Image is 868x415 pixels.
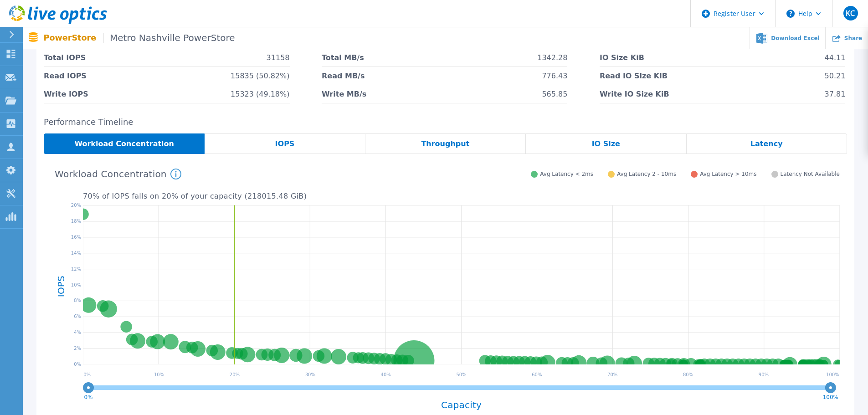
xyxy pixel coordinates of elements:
text: 20% [71,203,81,208]
span: Write IOPS [44,85,88,103]
span: Total MB/s [322,49,364,67]
text: 60 % [532,372,542,377]
span: Latency Not Available [781,171,840,178]
span: IO Size [592,140,620,148]
text: 100% [823,394,838,400]
span: 15835 (50.82%) [231,67,289,85]
span: Write MB/s [322,85,366,103]
span: Read IO Size KiB [600,67,668,85]
h4: Capacity [83,400,840,410]
h4: Workload Concentration [55,169,181,179]
text: 70 % [607,372,617,377]
span: Metro Nashville PowerStore [103,33,235,43]
span: 37.81 [825,85,846,103]
p: 70 % of IOPS falls on 20 % of your capacity ( 218015.48 GiB ) [83,192,840,200]
span: Throughput [421,140,469,148]
h4: IOPS [56,252,66,320]
span: 15323 (49.18%) [231,85,289,103]
text: 80 % [683,372,693,377]
text: 100 % [826,372,839,377]
text: 50 % [456,372,466,377]
text: 4% [74,330,81,335]
span: 565.85 [542,85,567,103]
span: Read MB/s [322,67,365,85]
text: 16% [71,235,81,240]
text: 0% [74,362,81,367]
text: 90 % [759,372,769,377]
text: 10 % [154,372,164,377]
p: PowerStore [44,33,235,43]
span: Share [844,36,862,41]
span: IO Size KiB [600,49,644,67]
span: Workload Concentration [74,140,174,148]
span: 50.21 [825,67,846,85]
text: 0% [84,394,93,400]
span: 776.43 [542,67,567,85]
span: 1342.28 [537,49,567,67]
span: Total IOPS [44,49,86,67]
span: 31158 [267,49,290,67]
text: 0 % [83,372,91,377]
text: 18% [71,219,81,224]
h2: Performance Timeline [44,118,847,127]
span: Avg Latency < 2ms [540,171,593,178]
span: Download Excel [771,36,819,41]
span: Write IO Size KiB [600,85,669,103]
text: 14% [71,250,81,255]
text: 2% [74,346,81,351]
span: Latency [750,140,783,148]
span: IOPS [275,140,295,148]
text: 40 % [381,372,391,377]
text: 20 % [230,372,240,377]
span: Avg Latency > 10ms [700,171,756,178]
span: KC [846,10,855,17]
span: Read IOPS [44,67,87,85]
text: 30 % [305,372,315,377]
span: Avg Latency 2 - 10ms [617,171,676,178]
span: 44.11 [825,49,846,67]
